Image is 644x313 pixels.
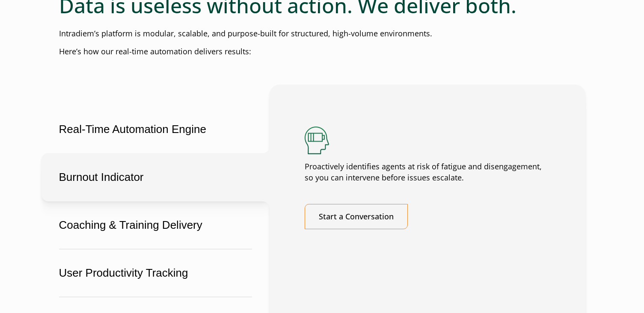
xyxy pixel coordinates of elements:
p: Intradiem’s platform is modular, scalable, and purpose-built for structured, high-volume environm... [59,28,585,39]
p: Here’s how our real-time automation delivers results: [59,46,585,57]
button: Burnout Indicator [42,153,270,201]
button: Coaching & Training Delivery [42,201,270,249]
img: Burnout Indicator [305,127,329,155]
button: User Productivity Tracking [42,249,270,297]
a: Start a Conversation [305,204,408,229]
button: Real-Time Automation Engine [42,105,270,154]
p: Proactively identifies agents at risk of fatigue and disengagement, so you can intervene before i... [305,161,550,183]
